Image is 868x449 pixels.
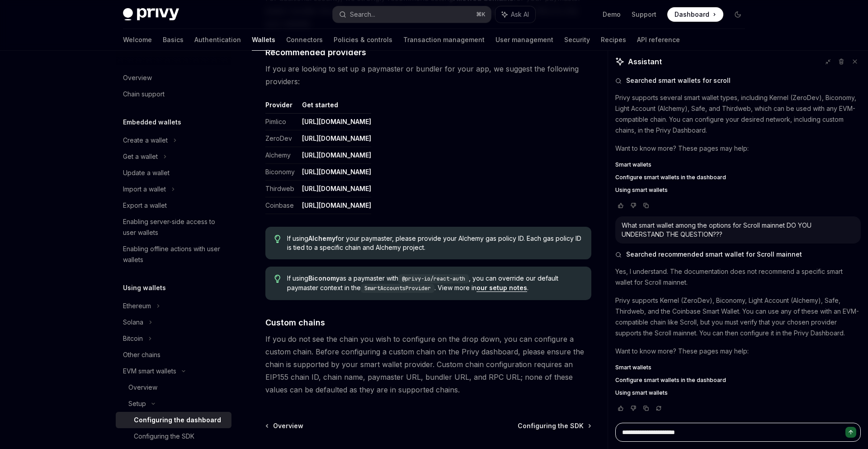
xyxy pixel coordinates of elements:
[845,427,856,438] button: Send message
[632,10,656,19] a: Support
[731,7,745,22] button: Toggle dark mode
[265,62,591,88] span: If you are looking to set up a paymaster or bundler for your app, we suggest the following provid...
[123,366,176,377] div: EVM smart wallets
[622,221,854,239] div: What smart wallet among the options for Scroll mainnet DO YOU UNDERSTAND THE QUESTION???
[265,46,366,58] span: Recommended providers
[123,333,143,344] div: Bitcoin
[615,143,861,154] p: Want to know more? These pages may help:
[116,197,231,214] a: Export a wallet
[128,398,146,409] div: Setup
[116,86,231,102] a: Chain support
[615,186,668,194] span: Using smart wallets
[333,6,491,23] button: Search...⌘K
[123,349,160,360] div: Other chains
[163,29,184,51] a: Basics
[123,216,226,238] div: Enabling server-side access to user wallets
[265,100,298,114] th: Provider
[123,72,152,83] div: Overview
[626,250,802,259] span: Searched recommended smart wallet for Scroll mainnet
[615,161,861,168] a: Smart wallets
[615,76,861,85] button: Searched smart wallets for scroll
[116,70,231,86] a: Overview
[194,29,241,51] a: Authentication
[615,389,861,396] a: Using smart wallets
[123,8,179,21] img: dark logo
[287,274,582,293] span: If using as a paymaster with , you can override our default paymaster context in the . View more ...
[287,234,582,252] span: If using for your paymaster, please provide your Alchemy gas policy ID. Each gas policy ID is tie...
[398,274,469,283] code: @privy-io/react-auth
[615,364,651,371] span: Smart wallets
[518,421,590,430] a: Configuring the SDK
[564,29,590,51] a: Security
[302,185,371,193] a: [URL][DOMAIN_NAME]
[123,244,226,265] div: Enabling offline actions with user wallets
[667,7,723,22] a: Dashboard
[116,379,231,396] a: Overview
[123,184,166,195] div: Import a wallet
[626,76,731,85] span: Searched smart wallets for scroll
[265,181,298,197] td: Thirdweb
[128,382,157,393] div: Overview
[116,412,231,428] a: Configuring the dashboard
[274,235,281,243] svg: Tip
[286,29,323,51] a: Connectors
[403,29,485,51] a: Transaction management
[302,168,371,176] a: [URL][DOMAIN_NAME]
[274,275,281,283] svg: Tip
[123,29,152,51] a: Welcome
[116,214,231,241] a: Enabling server-side access to user wallets
[265,316,325,329] span: Custom chains
[265,130,298,147] td: ZeroDev
[302,134,371,143] a: [URL][DOMAIN_NAME]
[675,10,709,19] span: Dashboard
[615,295,861,339] p: Privy supports Kernel (ZeroDev), Biconomy, Light Account (Alchemy), Safe, Thirdweb, and the Coinb...
[273,421,303,430] span: Overview
[302,118,371,126] a: [URL][DOMAIN_NAME]
[298,100,371,114] th: Get started
[476,284,527,292] a: our setup notes
[123,135,168,146] div: Create a wallet
[637,29,680,51] a: API reference
[116,165,231,181] a: Update a wallet
[361,284,434,293] code: SmartAccountsProvider
[628,56,662,67] span: Assistant
[123,282,166,293] h5: Using wallets
[123,317,143,328] div: Solana
[615,174,726,181] span: Configure smart wallets in the dashboard
[123,117,181,128] h5: Embedded wallets
[601,29,626,51] a: Recipes
[265,114,298,130] td: Pimlico
[134,415,221,425] div: Configuring the dashboard
[116,347,231,363] a: Other chains
[615,186,861,194] a: Using smart wallets
[615,174,861,181] a: Configure smart wallets in the dashboard
[603,10,621,19] a: Demo
[518,421,584,430] span: Configuring the SDK
[265,197,298,214] td: Coinbase
[495,29,553,51] a: User management
[615,389,668,396] span: Using smart wallets
[476,11,486,18] span: ⌘ K
[615,377,861,384] a: Configure smart wallets in the dashboard
[615,161,651,168] span: Smart wallets
[265,147,298,164] td: Alchemy
[116,241,231,268] a: Enabling offline actions with user wallets
[116,428,231,444] a: Configuring the SDK
[252,29,275,51] a: Wallets
[265,164,298,181] td: Biconomy
[123,301,151,311] div: Ethereum
[123,89,165,100] div: Chain support
[511,10,529,19] span: Ask AI
[123,151,158,162] div: Get a wallet
[302,201,371,210] a: [URL][DOMAIN_NAME]
[350,9,375,20] div: Search...
[615,346,861,357] p: Want to know more? These pages may help:
[308,234,335,242] strong: Alchemy
[123,167,170,178] div: Update a wallet
[334,29,392,51] a: Policies & controls
[302,151,371,159] a: [URL][DOMAIN_NAME]
[265,333,591,396] span: If you do not see the chain you wish to configure on the drop down, you can configure a custom ch...
[266,421,303,430] a: Overview
[615,266,861,288] p: Yes, I understand. The documentation does not recommend a specific smart wallet for Scroll mainnet.
[615,92,861,136] p: Privy supports several smart wallet types, including Kernel (ZeroDev), Biconomy, Light Account (A...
